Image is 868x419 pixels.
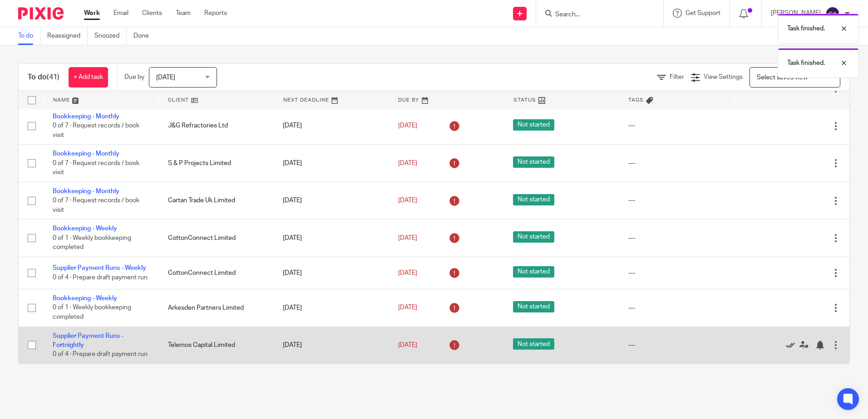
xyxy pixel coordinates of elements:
span: [DATE] [398,160,417,166]
a: Supplier Payment Runs - Weekly [53,265,146,271]
span: 0 of 1 · Weekly bookkeeping completed [53,305,131,321]
p: Task finished. [787,58,825,68]
a: Work [84,9,100,18]
span: Tags [628,97,644,102]
td: S & P Projects Limited [159,145,274,182]
a: Bookkeeping - Weekly [53,295,117,302]
span: 0 of 7 · Request records / book visit [53,122,139,138]
span: Not started [513,301,554,312]
p: Due by [124,73,144,82]
span: Not started [513,194,554,205]
span: 0 of 1 · Weekly bookkeeping completed [53,235,131,251]
span: [DATE] [398,342,417,348]
td: [DATE] [274,289,389,326]
a: Email [113,9,128,18]
img: svg%3E [825,6,840,21]
div: --- [628,121,725,130]
div: --- [628,268,725,278]
td: J&G Refractories Ltd [159,107,274,144]
td: [DATE] [274,145,389,182]
a: + Add task [69,67,108,88]
a: Clients [142,9,162,18]
span: [DATE] [398,270,417,276]
a: Reports [204,9,227,18]
td: [DATE] [274,257,389,289]
a: Bookkeeping - Weekly [53,225,117,232]
td: Cartan Trade Uk Limited [159,182,274,219]
span: Not started [513,156,554,168]
td: [DATE] [274,107,389,144]
div: --- [628,303,725,312]
p: Task finished. [787,24,825,33]
td: [DATE] [274,219,389,257]
span: Not started [513,338,554,350]
span: Not started [513,231,554,243]
td: [DATE] [274,182,389,219]
div: --- [628,196,725,205]
a: Mark as done [786,341,799,350]
td: [DATE] [274,326,389,364]
a: Reassigned [47,27,88,45]
span: Not started [513,119,554,131]
span: [DATE] [398,197,417,204]
div: --- [628,341,725,350]
a: To do [18,27,40,45]
td: CottonConnect Limited [159,219,274,257]
span: Not started [513,266,554,278]
div: --- [628,234,725,243]
a: Snoozed [94,27,127,45]
span: [DATE] [156,74,175,81]
a: Supplier Payment Runs - Fortnightly [53,333,123,348]
td: Arkesden Partners Limited [159,289,274,326]
div: --- [628,159,725,168]
h1: To do [28,73,59,82]
a: Bookkeeping - Monthly [53,113,119,120]
span: 0 of 4 · Prepare draft payment run [53,351,148,358]
a: Bookkeeping - Monthly [53,188,119,195]
a: Bookkeeping - Monthly [53,151,119,157]
span: [DATE] [398,305,417,311]
img: Pixie [18,7,64,19]
span: [DATE] [398,235,417,241]
span: (41) [47,73,59,81]
td: CottonConnect Limited [159,257,274,289]
a: Team [176,9,191,18]
a: Done [133,27,156,45]
td: Telemos Capital Limited [159,326,274,364]
span: 0 of 7 · Request records / book visit [53,160,139,176]
span: [DATE] [398,122,417,129]
span: 0 of 7 · Request records / book visit [53,197,139,213]
span: Select saved view [757,74,808,81]
span: 0 of 4 · Prepare draft payment run [53,274,148,281]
